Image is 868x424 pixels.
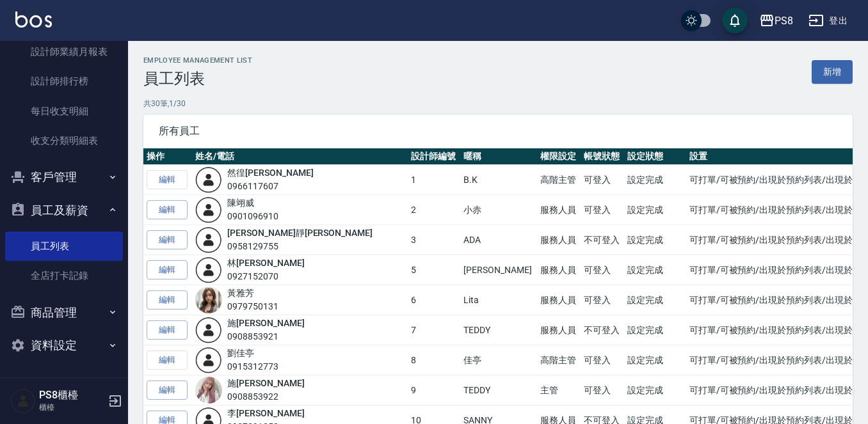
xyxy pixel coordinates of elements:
p: 櫃檯 [39,402,104,413]
a: 施[PERSON_NAME] [227,318,304,328]
a: [PERSON_NAME]靜[PERSON_NAME] [227,228,373,238]
td: 服務人員 [537,285,581,315]
img: avatar.jpeg [195,377,222,404]
td: 不可登入 [581,315,624,345]
td: 設定完成 [624,195,686,225]
th: 設計師編號 [408,148,460,165]
a: 編輯 [147,230,188,250]
img: Person [10,388,36,414]
td: 主管 [537,375,581,405]
img: user-login-man-human-body-mobile-person-512.png [195,317,222,343]
div: 0908853922 [227,390,304,404]
img: user-login-man-human-body-mobile-person-512.png [195,226,222,253]
a: 編輯 [147,290,188,310]
td: 服務人員 [537,195,581,225]
td: 佳亭 [460,345,537,375]
td: 不可登入 [581,225,624,255]
td: Lita [460,285,537,315]
td: TEDDY [460,375,537,405]
a: 編輯 [147,381,188,400]
button: 員工及薪資 [5,194,123,227]
a: 全店打卡記錄 [5,261,123,290]
a: 施[PERSON_NAME] [227,378,304,388]
a: 編輯 [147,200,188,220]
td: 設定完成 [624,315,686,345]
a: 編輯 [147,320,188,340]
th: 暱稱 [460,148,537,165]
td: 設定完成 [624,165,686,195]
td: 1 [408,165,460,195]
td: 服務人員 [537,315,581,345]
th: 設定狀態 [624,148,686,165]
button: save [722,8,748,33]
td: 設定完成 [624,255,686,285]
h5: PS8櫃檯 [39,389,104,402]
button: 登出 [803,9,853,33]
td: 可登入 [581,345,624,375]
td: 設定完成 [624,225,686,255]
div: 0966117607 [227,180,313,193]
td: [PERSON_NAME] [460,255,537,285]
div: 0915312773 [227,360,278,373]
a: 黃雅芳 [227,288,254,298]
td: ADA [460,225,537,255]
td: 6 [408,285,460,315]
a: 設計師業績月報表 [5,37,123,67]
td: 5 [408,255,460,285]
td: 設定完成 [624,345,686,375]
td: 7 [408,315,460,345]
th: 帳號狀態 [581,148,624,165]
td: 服務人員 [537,255,581,285]
div: 0979750131 [227,300,278,313]
th: 姓名/電話 [192,148,408,165]
button: 客戶管理 [5,161,123,194]
div: PS8 [775,13,793,29]
a: 收支分類明細表 [5,126,123,155]
img: user-login-man-human-body-mobile-person-512.png [195,256,222,283]
td: 設定完成 [624,285,686,315]
td: 高階主管 [537,345,581,375]
p: 共 30 筆, 1 / 30 [143,98,853,109]
a: 劉佳亭 [227,348,254,358]
td: 可登入 [581,255,624,285]
td: 設定完成 [624,375,686,405]
button: PS8 [754,8,798,34]
a: 李[PERSON_NAME] [227,408,304,418]
a: 設計師排行榜 [5,67,123,96]
td: 8 [408,345,460,375]
th: 權限設定 [537,148,581,165]
div: 0901096910 [227,210,278,223]
td: 可登入 [581,375,624,405]
th: 操作 [143,148,192,165]
div: 0958129755 [227,240,373,253]
img: Logo [15,12,52,27]
td: 9 [408,375,460,405]
span: 所有員工 [159,125,837,137]
a: 林[PERSON_NAME] [227,258,304,268]
button: 商品管理 [5,296,123,329]
td: 2 [408,195,460,225]
td: 高階主管 [537,165,581,195]
td: B.K [460,165,537,195]
img: user-login-man-human-body-mobile-person-512.png [195,196,222,223]
a: 員工列表 [5,232,123,261]
a: 然徨[PERSON_NAME] [227,168,313,178]
td: 可登入 [581,165,624,195]
a: 陳翊威 [227,198,254,208]
img: avatar.jpeg [195,287,222,313]
td: 小赤 [460,195,537,225]
td: 可登入 [581,195,624,225]
div: 0927152070 [227,270,304,283]
td: 服務人員 [537,225,581,255]
img: user-login-man-human-body-mobile-person-512.png [195,166,222,193]
a: 新增 [812,60,853,84]
img: user-login-man-human-body-mobile-person-512.png [195,347,222,373]
a: 每日收支明細 [5,97,123,126]
td: 3 [408,225,460,255]
td: 可登入 [581,285,624,315]
div: 0908853921 [227,330,304,343]
a: 編輯 [147,260,188,280]
button: 資料設定 [5,329,123,362]
td: TEDDY [460,315,537,345]
h2: Employee Management List [143,56,252,65]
